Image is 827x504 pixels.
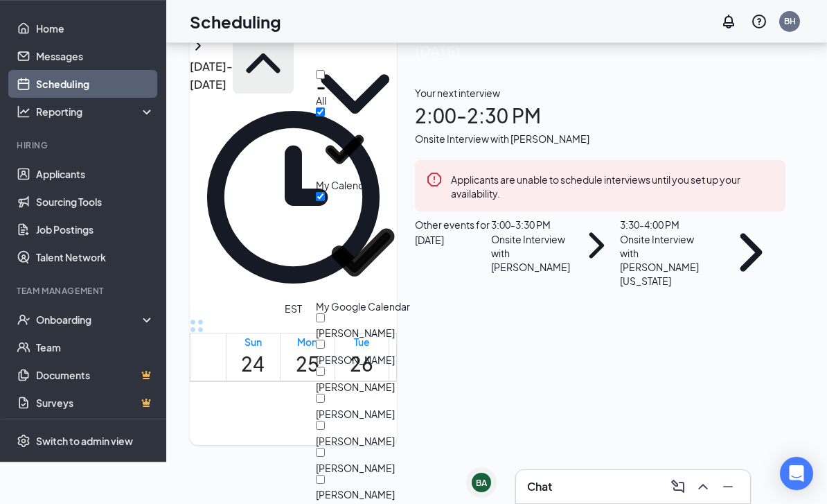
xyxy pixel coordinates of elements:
[415,40,785,61] span: [DATE]
[415,217,491,288] div: Other events for [DATE]
[233,33,294,94] svg: ChevronUp
[316,448,325,457] input: [PERSON_NAME]
[717,217,785,288] svg: ChevronRight
[36,434,133,448] div: Switch to admin view
[316,313,325,322] input: [PERSON_NAME]
[17,434,30,448] svg: Settings
[316,487,395,501] div: [PERSON_NAME]
[316,353,395,367] div: [PERSON_NAME]
[36,105,155,119] div: Reporting
[316,461,395,475] div: [PERSON_NAME]
[476,477,487,489] div: BA
[692,476,714,498] button: ChevronUp
[316,299,410,313] div: My Google Calendar
[316,121,373,178] svg: Checkmark
[285,301,302,316] span: EST
[36,361,154,389] a: DocumentsCrown
[451,171,774,200] div: Applicants are unable to schedule interviews until you set up your availability.
[316,70,325,79] input: All
[670,478,686,495] svg: ComposeMessage
[316,192,325,201] input: My Google Calendar
[17,313,30,327] svg: UserCheck
[17,105,30,119] svg: Analysis
[527,479,552,494] h3: Chat
[36,216,154,243] a: Job Postings
[238,333,267,381] a: August 24, 2025
[784,15,796,27] div: BH
[316,407,395,421] div: [PERSON_NAME]
[316,421,325,430] input: [PERSON_NAME]
[667,476,689,498] button: ComposeMessage
[316,83,326,94] svg: Minimize
[296,349,319,379] h1: 25
[573,217,620,274] svg: ChevronRight
[36,70,154,98] a: Scheduling
[190,37,206,54] svg: ChevronRight
[316,394,325,403] input: [PERSON_NAME]
[241,335,265,349] div: Sun
[316,107,325,116] input: My Calendar
[316,434,395,448] div: [PERSON_NAME]
[316,380,395,394] div: [PERSON_NAME]
[36,160,154,188] a: Applicants
[36,389,154,417] a: SurveysCrown
[36,42,154,70] a: Messages
[316,178,373,192] div: My Calendar
[620,217,713,232] div: 3:30 - 4:00 PM
[36,243,154,271] a: Talent Network
[36,15,154,42] a: Home
[415,131,785,146] div: Onsite Interview with [PERSON_NAME]
[17,139,152,151] div: Hiring
[36,313,143,327] div: Onboarding
[720,478,736,495] svg: Minimize
[190,58,233,93] h3: [DATE] - [DATE]
[316,367,325,376] input: [PERSON_NAME]
[316,205,410,299] svg: Checkmark
[491,217,570,232] div: 3:00 - 3:30 PM
[233,17,294,94] button: Calendars (2)ChevronUp
[620,232,713,288] div: Onsite Interview with [PERSON_NAME][US_STATE]
[415,85,785,101] div: Your next interview
[491,232,570,274] div: Onsite Interview with [PERSON_NAME]
[780,457,813,490] div: Open Intercom Messenger
[717,476,739,498] button: Minimize
[17,285,152,297] div: Team Management
[190,94,397,301] svg: Clock
[241,349,265,379] h1: 24
[296,335,319,349] div: Mon
[36,188,154,216] a: Sourcing Tools
[190,10,281,33] h1: Scheduling
[720,13,737,30] svg: Notifications
[36,333,154,361] a: Team
[316,475,325,484] input: [PERSON_NAME]
[316,340,325,349] input: [PERSON_NAME]
[293,333,322,381] a: August 25, 2025
[695,478,711,495] svg: ChevronUp
[316,94,326,107] div: All
[751,13,767,30] svg: QuestionInfo
[316,326,395,340] div: [PERSON_NAME]
[415,101,785,131] h1: 2:00 - 2:30 PM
